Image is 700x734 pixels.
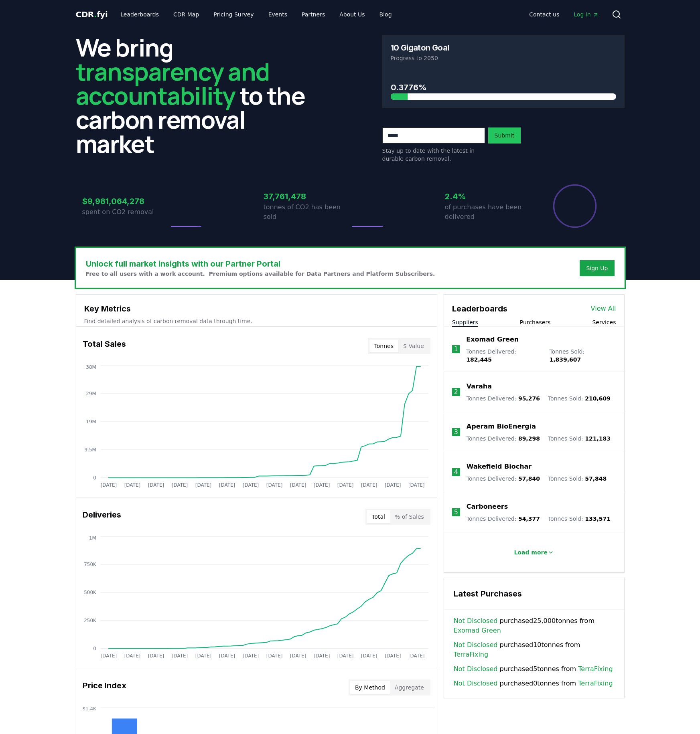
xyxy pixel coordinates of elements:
[408,482,425,488] tspan: [DATE]
[467,462,532,471] a: Wakefield Biochar
[454,616,615,635] span: purchased 25,000 tonnes from
[467,382,492,391] a: Varaha
[93,475,96,481] tspan: 0
[114,7,398,22] nav: Main
[89,535,96,541] tspan: 1M
[390,510,429,523] button: % of Sales
[467,515,540,523] p: Tonnes Delivered :
[114,7,165,22] a: Leaderboards
[82,195,169,207] h3: $9,981,064,278
[124,653,140,659] tspan: [DATE]
[361,482,377,488] tspan: [DATE]
[520,318,551,326] button: Purchasers
[514,548,548,556] p: Load more
[242,653,259,659] tspan: [DATE]
[391,54,616,62] p: Progress to 2050
[454,427,458,437] p: 3
[523,7,566,22] a: Contact us
[290,653,306,659] tspan: [DATE]
[167,7,205,22] a: CDR Map
[466,335,519,344] p: Exomad Green
[314,653,330,659] tspan: [DATE]
[367,510,390,523] button: Total
[445,190,532,202] h3: 2.4%
[454,616,498,626] a: Not Disclosed
[592,318,616,326] button: Services
[382,147,485,163] p: Stay up to date with the latest in durable carbon removal.
[264,190,350,202] h3: 37,761,478
[518,395,540,402] span: 95,276
[454,679,498,688] a: Not Disclosed
[549,348,616,364] p: Tonnes Sold :
[454,467,458,477] p: 4
[373,7,398,22] a: Blog
[467,502,508,512] a: Carboneers
[337,653,354,659] tspan: [DATE]
[391,44,449,52] h3: 10 Gigaton Goal
[195,482,211,488] tspan: [DATE]
[549,356,581,363] span: 1,839,607
[148,653,164,659] tspan: [DATE]
[567,7,605,22] a: Log in
[580,260,614,276] button: Sign Up
[171,653,188,659] tspan: [DATE]
[82,207,169,217] p: spent on CO2 removal
[454,679,613,688] span: purchased 0 tonnes from
[454,640,498,650] a: Not Disclosed
[454,588,615,600] h3: Latest Purchases
[454,664,498,674] a: Not Disclosed
[518,475,540,482] span: 57,840
[84,618,97,623] tspan: 250K
[314,482,330,488] tspan: [DATE]
[454,664,613,674] span: purchased 5 tonnes from
[264,202,350,222] p: tonnes of CO2 has been sold
[398,340,429,352] button: $ Value
[369,340,398,352] button: Tonnes
[552,184,597,228] div: Percentage of sales delivered
[82,706,97,712] tspan: $1.4K
[124,482,140,488] tspan: [DATE]
[100,482,117,488] tspan: [DATE]
[266,653,282,659] tspan: [DATE]
[391,81,616,93] h3: 0.3776%
[445,202,532,222] p: of purchases have been delivered
[578,664,613,674] a: TerraFixing
[86,258,435,270] h3: Unlock full market insights with our Partner Portal
[518,516,540,522] span: 54,377
[86,419,96,425] tspan: 19M
[86,391,96,396] tspan: 29M
[83,679,126,696] h3: Price Index
[195,653,211,659] tspan: [DATE]
[454,344,458,354] p: 1
[76,35,318,156] h2: We bring to the carbon removal market
[467,422,536,431] a: Aperam BioEnergia
[408,653,425,659] tspan: [DATE]
[548,435,611,443] p: Tonnes Sold :
[84,562,97,567] tspan: 750K
[333,7,371,22] a: About Us
[76,10,108,19] span: CDR fyi
[454,640,615,659] span: purchased 10 tonnes from
[585,435,611,442] span: 121,183
[171,482,188,488] tspan: [DATE]
[390,681,429,694] button: Aggregate
[84,303,429,315] h3: Key Metrics
[454,387,458,397] p: 2
[578,679,613,688] a: TerraFixing
[467,394,540,402] p: Tonnes Delivered :
[467,435,540,443] p: Tonnes Delivered :
[454,508,458,517] p: 5
[290,482,306,488] tspan: [DATE]
[148,482,164,488] tspan: [DATE]
[466,356,492,363] span: 182,445
[94,10,97,19] span: .
[523,7,605,22] nav: Main
[242,482,259,488] tspan: [DATE]
[548,515,611,523] p: Tonnes Sold :
[219,482,235,488] tspan: [DATE]
[454,626,501,635] a: Exomad Green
